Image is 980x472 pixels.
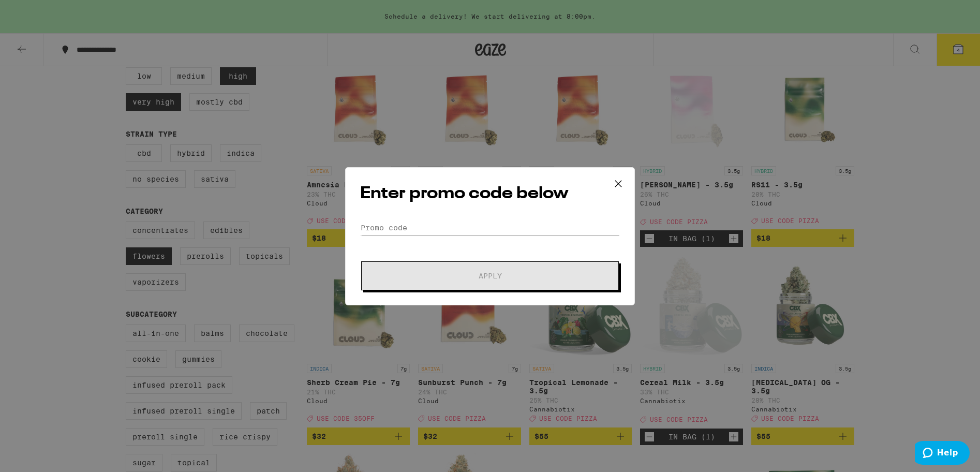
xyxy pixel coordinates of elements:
span: Apply [479,272,502,279]
iframe: Opens a widget where you can find more information [915,441,970,467]
input: Promo code [360,220,620,235]
h2: Enter promo code below [360,182,620,205]
button: Apply [361,261,619,290]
